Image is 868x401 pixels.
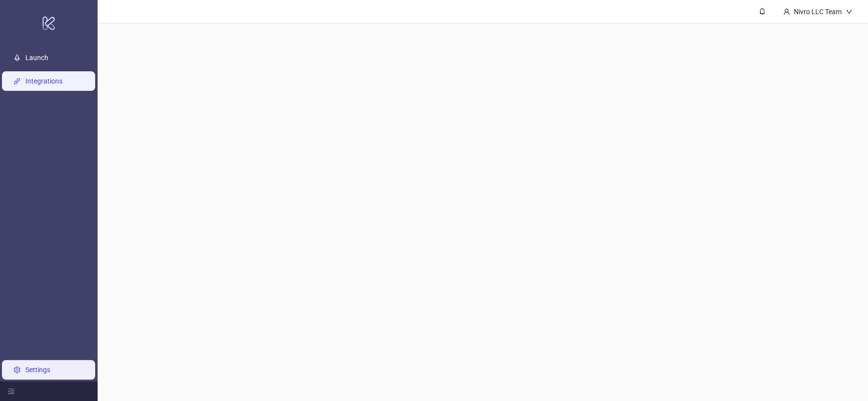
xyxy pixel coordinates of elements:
[25,77,62,85] a: Integrations
[8,388,15,395] span: menu-fold
[25,54,48,62] a: Launch
[790,6,846,17] div: Nivro LLC Team
[25,366,50,374] a: Settings
[846,8,852,15] span: down
[783,8,790,15] span: user
[759,8,766,15] span: bell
